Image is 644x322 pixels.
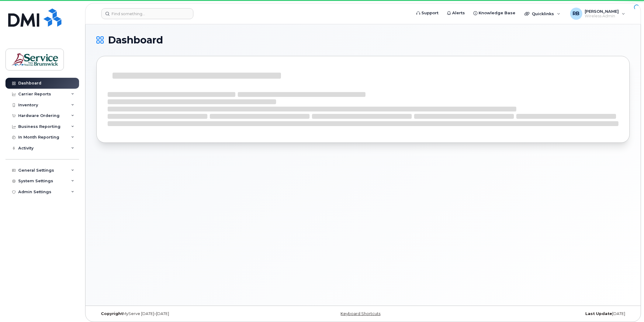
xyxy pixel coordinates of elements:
[452,311,630,316] div: [DATE]
[108,36,163,45] span: Dashboard
[585,311,612,316] strong: Last Update
[341,311,380,316] a: Keyboard Shortcuts
[101,311,123,316] strong: Copyright
[96,311,274,316] div: MyServe [DATE]–[DATE]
